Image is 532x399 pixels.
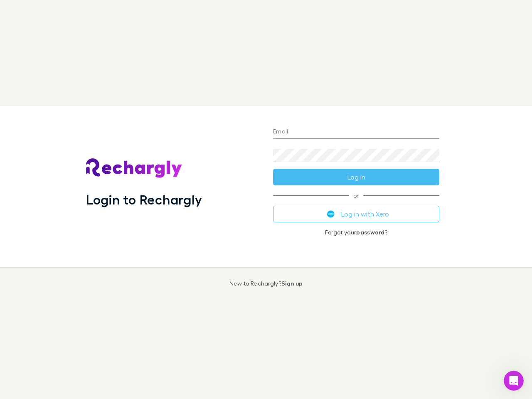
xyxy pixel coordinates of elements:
p: Forgot your ? [273,229,439,236]
p: New to Rechargly? [229,280,303,287]
img: Xero's logo [327,210,335,218]
iframe: Intercom live chat [504,371,524,391]
h1: Login to Rechargly [86,192,202,207]
img: Rechargly's Logo [86,158,182,178]
a: password [356,229,384,236]
a: Sign up [281,280,303,287]
span: or [273,195,439,196]
button: Log in [273,169,439,185]
button: Log in with Xero [273,206,439,222]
